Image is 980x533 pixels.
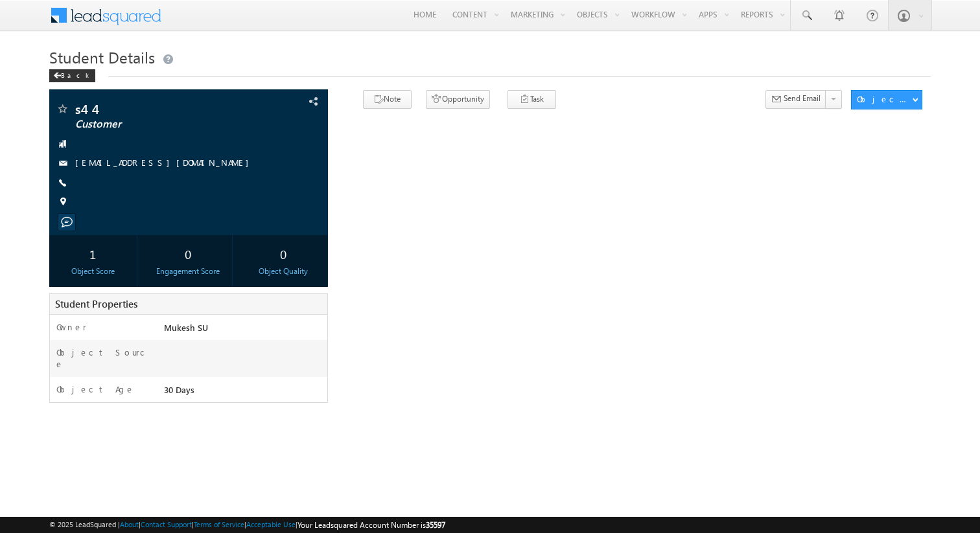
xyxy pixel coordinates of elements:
[164,322,208,333] span: Mukesh SU
[765,90,826,109] button: Send Email
[857,93,912,105] div: Object Actions
[426,520,445,530] span: 35597
[49,69,102,80] a: Back
[243,266,324,277] div: Object Quality
[194,520,244,528] a: Terms of Service
[297,520,445,530] span: Your Leadsquared Account Number is
[851,90,922,109] button: Object Actions
[148,242,229,266] div: 0
[75,157,255,168] a: [EMAIL_ADDRESS][DOMAIN_NAME]
[363,90,412,109] button: Note
[120,520,139,528] a: About
[49,69,95,82] div: Back
[56,383,135,395] label: Object Age
[507,90,556,109] button: Task
[75,118,248,131] span: Customer
[55,297,137,310] span: Student Properties
[49,519,445,531] span: © 2025 LeadSquared | | | | |
[75,102,248,115] span: s4 4
[161,383,327,402] div: 30 Days
[243,242,324,266] div: 0
[49,47,155,67] span: Student Details
[148,266,229,277] div: Engagement Score
[246,520,296,528] a: Acceptable Use
[141,520,192,528] a: Contact Support
[426,90,490,109] button: Opportunity
[52,266,134,277] div: Object Score
[56,346,150,370] label: Object Source
[56,321,87,333] label: Owner
[784,93,821,104] span: Send Email
[52,242,134,266] div: 1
